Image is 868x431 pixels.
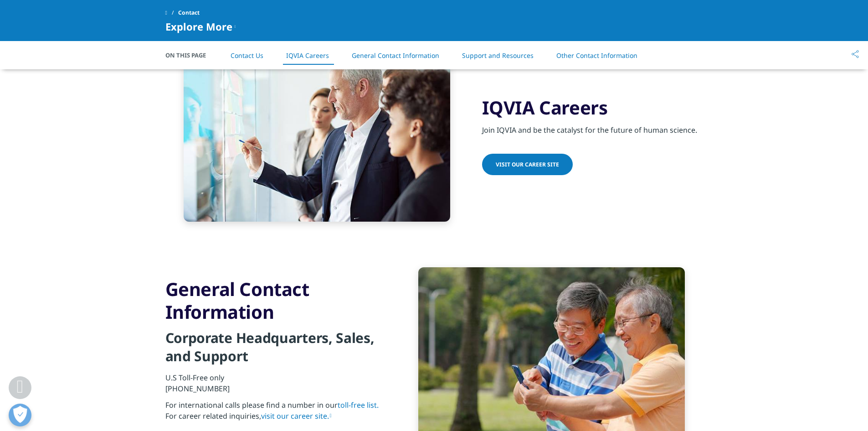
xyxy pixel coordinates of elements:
a: Other Contact Information [556,51,637,60]
span: Explore More [165,21,232,32]
a: toll-free list. [338,400,379,410]
a: visit our career site. [261,411,332,421]
span: Visit our Career Site [496,161,559,168]
img: brainstorm on glass window [184,51,450,222]
a: Visit our Career Site [482,154,573,175]
a: General Contact Information [352,51,439,60]
a: Contact Us [231,51,263,60]
span: Contact [178,5,200,21]
h3: General Contact Information [165,278,386,323]
h3: IQVIA Careers [482,96,703,119]
h4: Corporate Headquarters, Sales, and Support [165,329,386,372]
button: Abrir preferencias [9,404,31,426]
p: For international calls please find a number in our For career related inquiries, [165,400,386,428]
a: IQVIA Careers [286,51,329,60]
div: Join IQVIA and be the catalyst for the future of human science. [482,119,703,135]
p: U.S Toll-Free only [PHONE_NUMBER] [165,372,386,400]
a: Support and Resources [462,51,534,60]
span: On This Page [165,51,216,60]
